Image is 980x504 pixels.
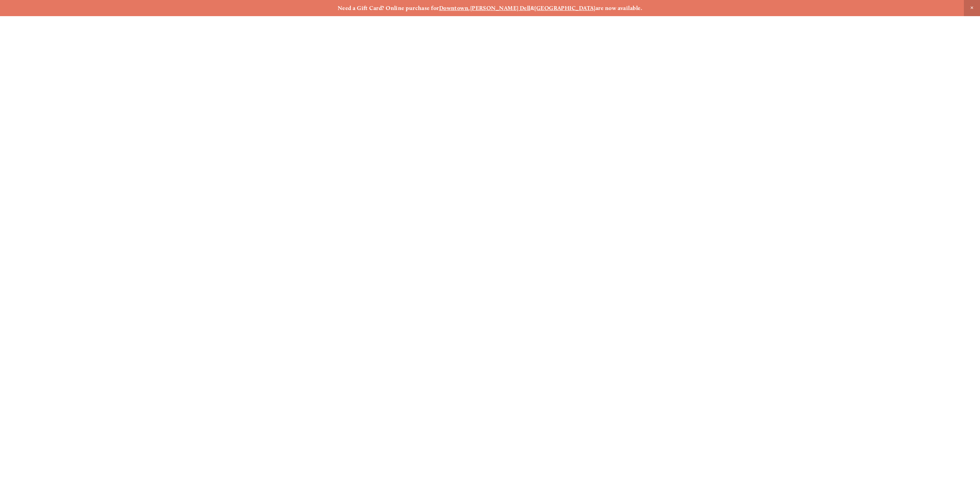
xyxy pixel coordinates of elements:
[534,5,595,12] a: [GEOGRAPHIC_DATA]
[439,5,469,12] a: Downtown
[468,5,470,12] strong: ,
[470,5,531,12] a: [PERSON_NAME] Dell
[338,5,439,12] strong: Need a Gift Card? Online purchase for
[531,5,534,12] strong: &
[595,5,642,12] strong: are now available.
